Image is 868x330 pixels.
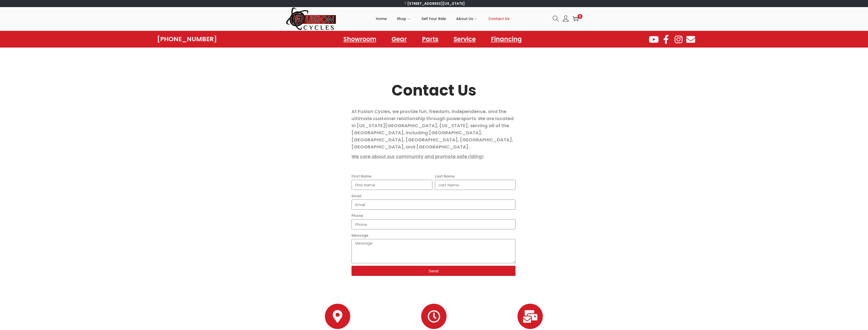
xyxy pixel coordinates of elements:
a: Sell Your Ride [421,7,446,30]
label: Phone [352,212,363,219]
a: Contact Us [488,7,509,30]
input: Email [352,200,516,210]
a: [STREET_ADDRESS][US_STATE] [403,1,465,6]
a: Showroom [338,33,381,45]
a: Shop [397,7,411,30]
label: Last Name [435,173,455,180]
nav: Primary navigation [337,7,549,30]
a: Home [376,7,387,30]
input: Last Name [435,180,516,190]
span: Send [429,269,438,273]
span: We care about our community and promote safe riding! [352,153,484,160]
span: Contact Us [488,12,509,25]
img: Woostify retina logo [286,7,337,31]
input: First Name [352,180,432,190]
input: Only numbers and phone characters (#, -, *, etc) are accepted. [352,219,516,229]
a: Financing [486,33,527,45]
a: Contact Us [518,304,543,329]
p: At Fusion Cycles, we provide fun, freedom, independence, and the ultimate customer relationship t... [352,108,516,150]
a: Get Directions [325,304,350,329]
label: First Name [352,173,372,180]
a: Parts [417,33,444,45]
a: Service [449,33,481,45]
span: About Us [456,12,473,25]
label: Message [352,232,368,239]
nav: Menu [338,33,527,45]
h2: Contact Us [295,83,574,98]
a: 0 [572,16,579,22]
span: Home [376,12,387,25]
span: Shop [397,12,406,25]
a: About Us [456,7,478,30]
span: Sell Your Ride [421,12,446,25]
a: Gear [386,33,412,45]
img: 📍 [403,2,407,5]
label: Email [352,192,361,200]
button: Send [352,266,516,276]
a: [PHONE_NUMBER] [157,36,217,43]
a: Our Hours [421,304,447,329]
